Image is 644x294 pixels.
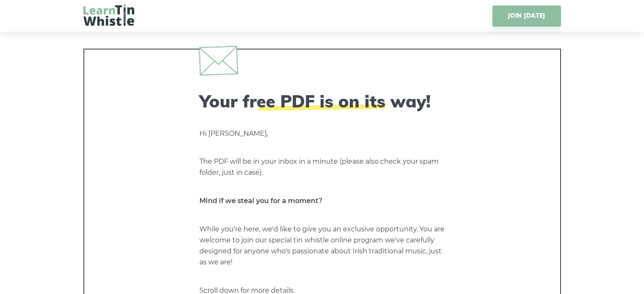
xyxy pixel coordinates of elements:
[492,5,561,27] a: JOIN [DATE]
[83,4,134,26] img: LearnTinWhistle.com
[199,91,445,111] h2: Your free PDF is on its way!
[199,197,322,205] strong: Mind if we steal you for a moment?
[199,46,238,75] img: envelope.svg
[199,156,445,178] p: The PDF will be in your inbox in a minute (please also check your spam folder, just in case).
[199,224,445,268] p: While you're here, we'd like to give you an exclusive opportunity. You are welcome to join our sp...
[199,128,445,139] p: Hi [PERSON_NAME],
